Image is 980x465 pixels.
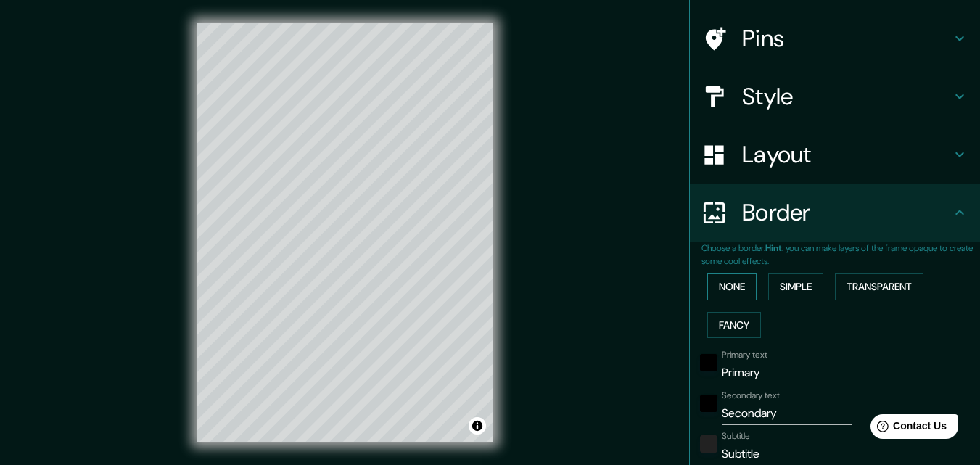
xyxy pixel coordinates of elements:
label: Primary text [722,349,767,361]
button: Toggle attribution [469,417,486,435]
div: Pins [690,9,980,67]
button: color-222222 [700,435,717,453]
label: Secondary text [722,390,780,402]
div: Style [690,67,980,125]
h4: Style [742,82,951,111]
b: Hint [765,242,782,254]
button: Transparent [835,273,923,300]
h4: Pins [742,24,951,53]
button: black [700,395,717,412]
h4: Layout [742,140,951,169]
button: None [707,273,757,300]
button: Fancy [707,312,761,339]
button: Simple [768,273,823,300]
label: Subtitle [722,430,750,443]
p: Choose a border. : you can make layers of the frame opaque to create some cool effects. [701,242,980,268]
div: Layout [690,125,980,184]
iframe: Help widget launcher [851,408,964,449]
button: black [700,354,717,371]
div: Border [690,184,980,242]
h4: Border [742,198,951,227]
